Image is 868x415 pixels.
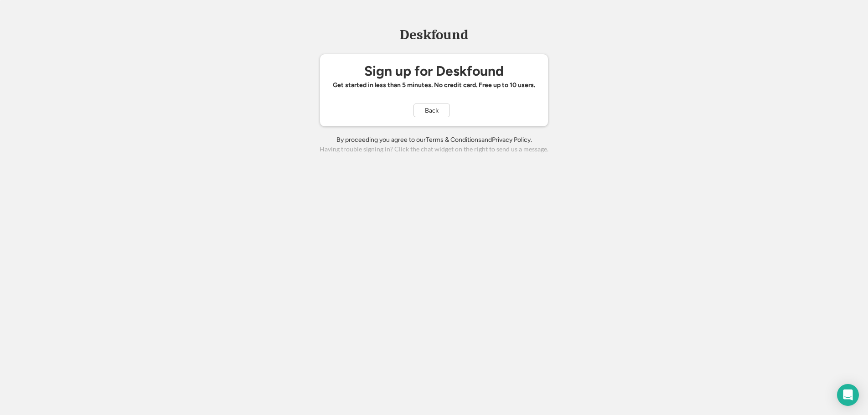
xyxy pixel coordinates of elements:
[364,63,504,78] div: Sign up for Deskfound
[413,104,450,117] button: Back
[492,136,532,144] a: Privacy Policy.
[426,136,481,144] a: Terms & Conditions
[837,384,859,406] div: Open Intercom Messenger
[333,81,535,90] div: Get started in less than 5 minutes. No credit card. Free up to 10 users.
[336,135,532,145] div: By proceeding you agree to our and
[395,28,473,42] div: Deskfound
